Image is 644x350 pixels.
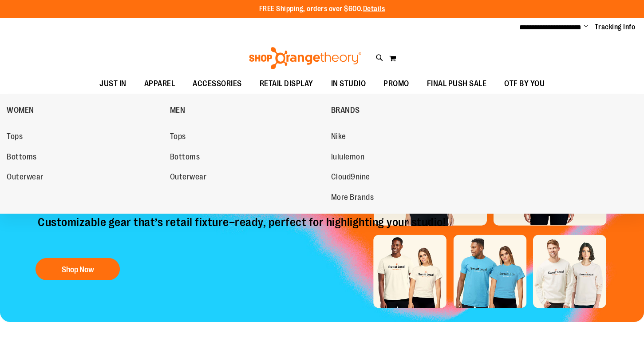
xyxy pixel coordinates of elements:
button: Account menu [584,23,588,32]
a: APPAREL [135,74,184,94]
img: Shop Orangetheory [248,47,363,69]
a: BRANDS [331,99,490,122]
span: OTF BY YOU [504,74,545,94]
span: Tops [7,132,23,143]
span: Cloud9nine [331,172,370,183]
span: Bottoms [7,152,37,163]
span: lululemon [331,152,365,163]
span: Outerwear [7,172,43,183]
span: JUST IN [99,74,126,94]
span: IN STUDIO [331,74,366,94]
a: RETAIL DISPLAY [251,74,322,94]
p: Customizable gear that’s retail fixture–ready, perfect for highlighting your studio! [31,215,454,249]
a: Tracking Info [595,22,636,32]
a: ACCESSORIES [184,74,251,94]
a: OTF BY YOU [495,74,553,94]
a: IN STUDIO [322,74,375,94]
a: WOMEN [7,99,166,122]
span: APPAREL [144,74,175,94]
a: Introducing 5 New City Styles -Now in More Colors! Customizable gear that’s retail fixture–ready,... [31,147,454,285]
span: Tops [170,132,186,143]
span: ACCESSORIES [193,74,242,94]
a: PROMO [375,74,418,94]
span: WOMEN [7,106,34,117]
a: FINAL PUSH SALE [418,74,496,94]
a: MEN [170,99,327,122]
span: MEN [170,106,186,117]
span: Outerwear [170,172,207,183]
p: FREE Shipping, orders over $600. [259,4,385,14]
span: Bottoms [170,152,200,163]
a: JUST IN [91,74,135,94]
span: RETAIL DISPLAY [260,74,313,94]
span: FINAL PUSH SALE [427,74,487,94]
a: Details [363,5,385,13]
span: PROMO [383,74,409,94]
span: Nike [331,132,346,143]
span: BRANDS [331,106,360,117]
span: More Brands [331,193,374,204]
button: Shop Now [36,258,120,280]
